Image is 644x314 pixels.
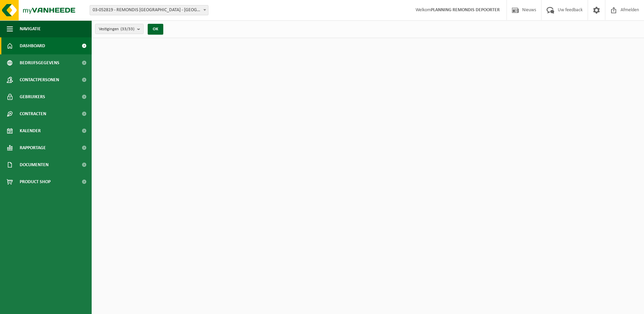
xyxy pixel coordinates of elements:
[95,24,144,34] button: Vestigingen(33/33)
[431,7,500,13] strong: PLANNING REMONDIS DEPOORTER
[20,37,45,54] span: Dashboard
[90,5,208,15] span: 03-052819 - REMONDIS WEST-VLAANDEREN - OOSTENDE
[121,27,134,31] count: (33/33)
[20,122,41,139] span: Kalender
[20,20,41,37] span: Navigatie
[20,173,51,190] span: Product Shop
[148,24,163,35] button: OK
[20,139,46,156] span: Rapportage
[20,156,49,173] span: Documenten
[20,88,45,105] span: Gebruikers
[99,24,134,34] span: Vestigingen
[20,54,59,71] span: Bedrijfsgegevens
[20,71,59,88] span: Contactpersonen
[20,105,46,122] span: Contracten
[90,5,208,15] span: 03-052819 - REMONDIS WEST-VLAANDEREN - OOSTENDE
